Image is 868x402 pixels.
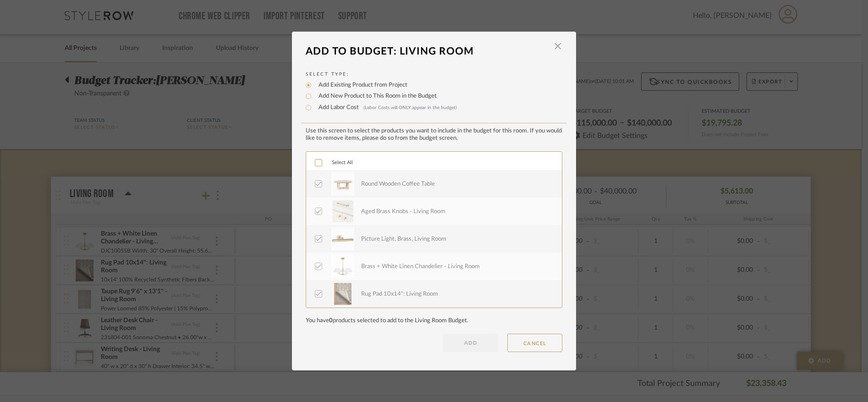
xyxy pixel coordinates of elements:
[306,317,562,325] div: You have products selected to add to the Living Room Budget.
[507,334,562,352] button: CANCEL
[332,160,353,165] span: Select All
[549,41,567,51] button: Close
[443,334,498,352] button: ADD
[314,92,437,101] label: Add New Product to This Room in the Budget
[361,235,446,244] div: Picture Light, Brass, Living Room
[334,282,352,305] img: 3a4789f5-a18d-474c-8945-10877e2c20c9_50x50.jpg
[361,262,480,271] div: Brass + White Linen Chandelier - Living Room
[314,103,457,112] label: Add Labor Cost
[306,41,549,61] div: Add To Budget: Living Room
[329,318,333,324] span: 0
[314,81,407,90] label: Add Existing Product from Project
[332,200,354,223] img: c8adcbf3-cfaf-4f00-8abe-7738e6d1a5cd_50x50.jpg
[306,71,562,78] label: Select Type:
[306,127,562,142] div: Use this screen to select the products you want to include in the budget for this room. If you wo...
[331,227,354,250] img: 61e17ed8-6878-4ba7-90c4-e6ddf91bf553_50x50.jpg
[331,255,354,278] img: c9c239fd-799c-4414-aa71-7ba3ce115545_50x50.jpg
[361,207,445,216] div: Aged Brass Knobs - Living Room
[361,290,438,299] div: Rug Pad 10x14": Living Room
[331,172,354,195] img: 707f2549-ece2-499f-9c5e-103fc0a9e597_50x50.jpg
[363,105,457,110] span: (Labor Costs will ONLY appear in the budget)
[361,180,435,189] div: Round Wooden Coffee Table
